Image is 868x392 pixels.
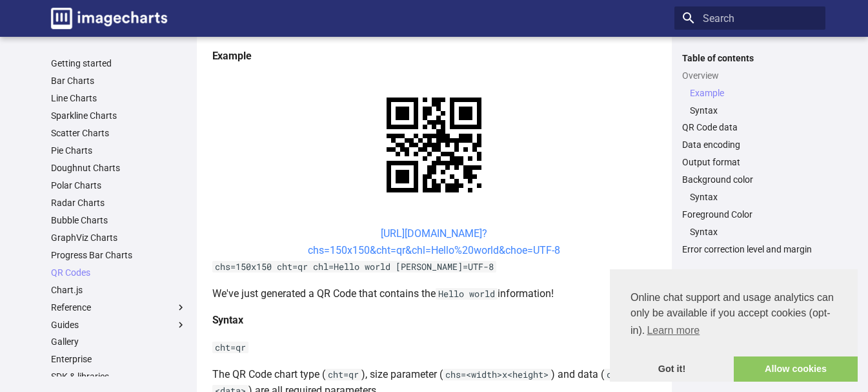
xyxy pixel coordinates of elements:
a: Bar Charts [51,75,187,87]
a: Output format [682,156,818,168]
a: SDK & libraries [51,371,187,382]
label: Guides [51,319,187,331]
input: Search [674,6,825,30]
a: Enterprise [51,353,187,365]
a: Image-Charts documentation [46,3,172,34]
a: Scatter Charts [51,127,187,139]
code: cht=qr [212,342,248,353]
label: Table of contents [674,52,825,64]
h4: Example [212,48,656,65]
a: Polar Charts [51,180,187,191]
nav: Overview [682,87,818,116]
h4: Syntax [212,312,656,329]
a: Line Charts [51,92,187,104]
a: QR Codes [51,267,187,278]
a: Syntax [690,191,818,203]
a: Getting started [51,57,187,69]
nav: Background color [682,191,818,203]
a: Progress Bar Charts [51,249,187,261]
code: chs=150x150 cht=qr chl=Hello world [PERSON_NAME]=UTF-8 [212,261,496,273]
a: Data encoding [682,139,818,150]
a: Bubble Charts [51,214,187,226]
code: Hello world [436,288,498,300]
a: allow cookies [734,356,858,382]
a: dismiss cookie message [610,356,734,382]
a: Gallery [51,336,187,347]
code: cht=qr [325,369,361,380]
a: GraphViz Charts [51,232,187,243]
a: learn more about cookies [645,321,701,340]
a: Background color [682,174,818,185]
nav: Foreground Color [682,226,818,238]
a: Syntax [690,226,818,238]
a: Error correction level and margin [682,243,818,255]
a: Chart.js [51,284,187,296]
a: Foreground Color [682,209,818,220]
div: cookieconsent [610,269,858,382]
label: Reference [51,302,187,313]
img: logo [51,8,167,29]
a: QR Code data [682,121,818,133]
a: Overview [682,70,818,81]
nav: Table of contents [674,52,825,256]
span: Online chat support and usage analytics can only be available if you accept cookies (opt-in). [631,290,837,340]
a: Pie Charts [51,145,187,156]
a: Radar Charts [51,197,187,209]
a: [URL][DOMAIN_NAME]?chs=150x150&cht=qr&chl=Hello%20world&choe=UTF-8 [308,227,560,256]
img: chart [364,75,504,215]
a: Syntax [690,105,818,116]
a: Example [690,87,818,99]
p: We've just generated a QR Code that contains the information! [212,285,656,302]
a: Doughnut Charts [51,162,187,174]
code: chs=<width>x<height> [443,369,551,380]
a: Sparkline Charts [51,110,187,121]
